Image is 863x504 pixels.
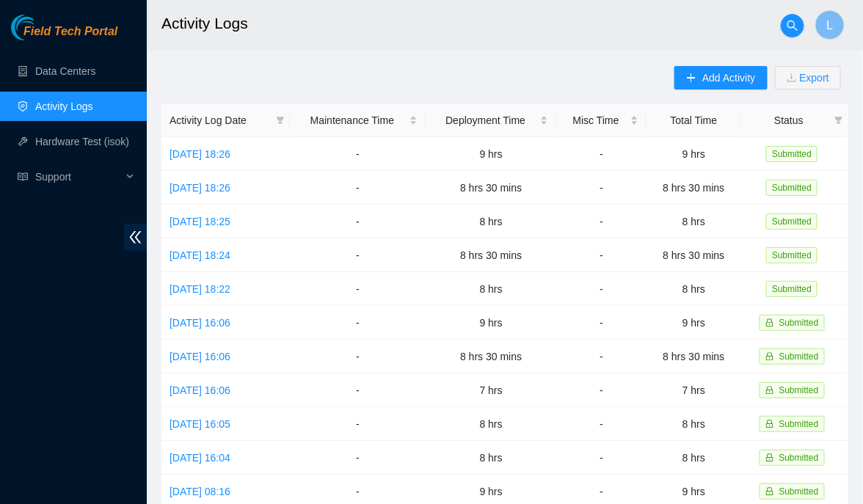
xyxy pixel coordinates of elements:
[170,112,270,128] span: Activity Log Date
[170,283,230,295] a: [DATE] 18:22
[170,486,230,497] a: [DATE] 08:16
[647,205,742,238] td: 8 hrs
[766,281,818,297] span: Submitted
[290,441,426,475] td: -
[170,148,230,160] a: [DATE] 18:26
[18,172,28,182] span: read
[170,452,230,464] a: [DATE] 16:04
[426,306,556,340] td: 9 hrs
[702,70,755,86] span: Add Activity
[35,65,95,77] a: Data Centers
[170,384,230,396] a: [DATE] 16:06
[674,66,767,90] button: plusAdd Activity
[556,137,646,171] td: -
[124,224,147,251] span: double-left
[11,15,74,40] img: Akamai Technologies
[782,20,804,32] span: search
[749,112,829,128] span: Status
[556,407,646,441] td: -
[290,272,426,306] td: -
[647,373,742,407] td: 7 hrs
[779,419,819,429] span: Submitted
[647,238,742,272] td: 8 hrs 30 mins
[765,453,774,462] span: lock
[647,407,742,441] td: 8 hrs
[766,213,818,230] span: Submitted
[35,162,122,191] span: Support
[35,136,129,147] a: Hardware Test (isok)
[831,109,846,131] span: filter
[170,249,230,261] a: [DATE] 18:24
[647,306,742,340] td: 9 hrs
[647,340,742,373] td: 8 hrs 30 mins
[647,137,742,171] td: 9 hrs
[556,272,646,306] td: -
[827,16,834,34] span: L
[170,418,230,430] a: [DATE] 16:05
[779,318,819,328] span: Submitted
[426,407,556,441] td: 8 hrs
[647,441,742,475] td: 8 hrs
[290,340,426,373] td: -
[170,216,230,227] a: [DATE] 18:25
[556,171,646,205] td: -
[765,386,774,395] span: lock
[11,26,117,45] a: Akamai TechnologiesField Tech Portal
[290,238,426,272] td: -
[647,272,742,306] td: 8 hrs
[775,66,841,90] button: downloadExport
[23,25,117,39] span: Field Tech Portal
[426,238,556,272] td: 8 hrs 30 mins
[686,73,696,84] span: plus
[426,272,556,306] td: 8 hrs
[766,146,818,162] span: Submitted
[834,116,843,125] span: filter
[426,137,556,171] td: 9 hrs
[290,137,426,171] td: -
[766,180,818,196] span: Submitted
[556,238,646,272] td: -
[290,407,426,441] td: -
[426,373,556,407] td: 7 hrs
[170,351,230,362] a: [DATE] 16:06
[556,340,646,373] td: -
[35,101,93,112] a: Activity Logs
[276,116,285,125] span: filter
[779,385,819,395] span: Submitted
[426,340,556,373] td: 8 hrs 30 mins
[647,171,742,205] td: 8 hrs 30 mins
[647,104,742,137] th: Total Time
[765,352,774,361] span: lock
[556,373,646,407] td: -
[290,205,426,238] td: -
[765,318,774,327] span: lock
[170,182,230,194] a: [DATE] 18:26
[170,317,230,329] a: [DATE] 16:06
[781,14,804,37] button: search
[815,10,845,40] button: L
[290,171,426,205] td: -
[426,441,556,475] td: 8 hrs
[290,373,426,407] td: -
[779,351,819,362] span: Submitted
[426,205,556,238] td: 8 hrs
[765,420,774,428] span: lock
[290,306,426,340] td: -
[556,205,646,238] td: -
[273,109,288,131] span: filter
[556,306,646,340] td: -
[765,487,774,496] span: lock
[556,441,646,475] td: -
[779,453,819,463] span: Submitted
[766,247,818,263] span: Submitted
[426,171,556,205] td: 8 hrs 30 mins
[779,486,819,497] span: Submitted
